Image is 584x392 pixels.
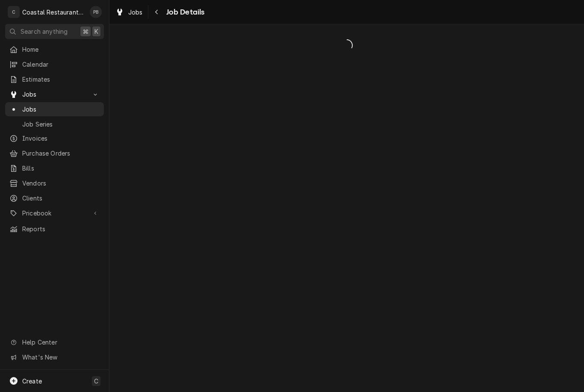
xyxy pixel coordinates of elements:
span: Estimates [22,75,100,84]
a: Go to What's New [5,350,104,364]
span: Purchase Orders [22,149,100,158]
a: Estimates [5,72,104,86]
span: Calendar [22,60,100,69]
button: Search anything⌘K [5,24,104,39]
span: K [94,27,98,36]
div: C [8,6,20,18]
span: Search anything [21,27,68,36]
a: Calendar [5,57,104,71]
span: Pricebook [22,209,87,218]
a: Clients [5,191,104,205]
span: Create [22,377,42,385]
a: Jobs [5,102,104,116]
span: Vendors [22,179,100,188]
a: Reports [5,222,104,236]
span: Clients [22,194,100,203]
span: Jobs [128,8,143,17]
span: Job Series [22,120,100,129]
span: What's New [22,353,99,362]
div: Phill Blush's Avatar [90,6,102,18]
a: Invoices [5,131,104,145]
span: ⌘ [83,27,88,36]
a: Go to Jobs [5,87,104,101]
span: Jobs [22,90,87,99]
span: Bills [22,164,100,173]
a: Vendors [5,176,104,190]
a: Home [5,42,104,56]
button: Navigate back [150,5,164,19]
a: Bills [5,161,104,175]
div: Coastal Restaurant Repair [22,8,85,17]
a: Purchase Orders [5,146,104,160]
span: Home [22,45,100,54]
span: C [94,377,98,386]
a: Jobs [112,5,146,19]
span: Job Details [164,6,205,18]
span: Jobs [22,105,100,114]
span: Reports [22,224,100,233]
a: Go to Help Center [5,335,104,349]
span: Invoices [22,134,100,143]
a: Job Series [5,117,104,131]
div: PB [90,6,102,18]
span: Loading... [109,36,584,54]
span: Help Center [22,338,99,347]
a: Go to Pricebook [5,206,104,220]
